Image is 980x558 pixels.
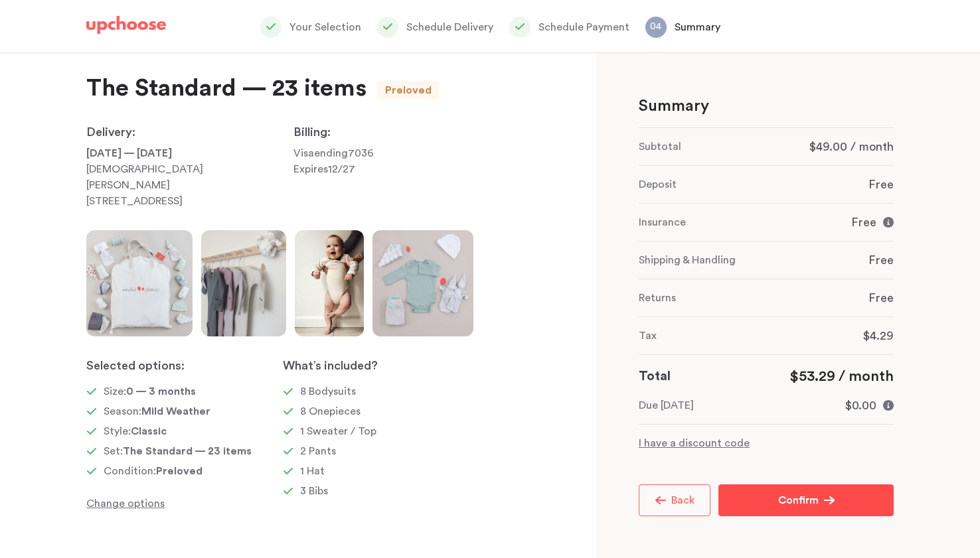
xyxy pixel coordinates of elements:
[104,423,167,439] p: Style:
[86,145,252,161] p: [DATE] — [DATE]
[293,145,479,161] p: Visa ending 7036
[406,19,493,35] p: Schedule Delivery
[639,252,736,268] p: Shipping & Handling
[538,19,629,35] p: Schedule Payment
[126,386,196,397] span: 0 — 3 months
[104,463,203,479] p: Condition:
[300,423,376,439] p: 1 Sweater / Top
[86,16,166,35] img: UpChoose
[86,124,252,140] p: Delivery:
[718,484,894,516] button: Confirm
[675,19,720,35] p: Summary
[845,397,876,413] p: $0.00
[639,328,657,344] p: Tax
[86,16,166,40] a: UpChoose
[639,397,694,413] p: Due [DATE]
[300,384,356,399] p: 8 Bodysuits
[300,463,325,479] p: 1 Hat
[201,230,286,336] img: img2
[639,290,676,306] p: Returns
[104,403,210,419] p: Season:
[639,176,677,192] p: Deposit
[666,495,694,506] span: Back
[868,252,894,268] p: Free
[863,330,894,342] span: $4.29
[809,141,894,153] span: $49.00 / month
[789,369,894,384] span: $53.29 / month
[300,443,336,459] p: 2 Pants
[293,161,479,177] p: Expires 12 / 27
[778,492,819,508] p: Confirm
[639,366,671,387] p: Total
[86,358,283,374] p: Selected options:
[851,214,876,230] p: Free
[283,358,479,374] p: What’s included?
[639,214,686,230] p: Insurance
[639,96,709,117] p: Summary
[639,484,710,516] button: Back
[868,290,894,306] p: Free
[300,483,328,499] p: 3 Bibs
[123,446,252,456] span: The Standard — 23 items
[104,384,196,399] p: Size:
[131,426,167,437] span: Classic
[104,443,252,459] p: Set:
[639,435,894,451] p: I have a discount code
[385,84,432,97] button: Preloved
[295,230,364,336] img: img3
[372,230,473,336] img: img4
[156,466,203,476] span: Preloved
[86,230,193,336] img: img1
[645,19,667,35] p: 04
[639,139,681,155] p: Subtotal
[141,406,210,417] span: Mild Weather
[86,74,367,103] div: The Standard — 23 items
[300,403,361,419] p: 8 Onepieces
[289,19,361,35] p: Your Selection
[868,176,894,192] p: Free
[86,496,283,512] p: Change options
[293,124,479,140] p: Billing:
[86,161,252,193] p: [DEMOGRAPHIC_DATA][PERSON_NAME]
[86,193,252,209] p: [STREET_ADDRESS]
